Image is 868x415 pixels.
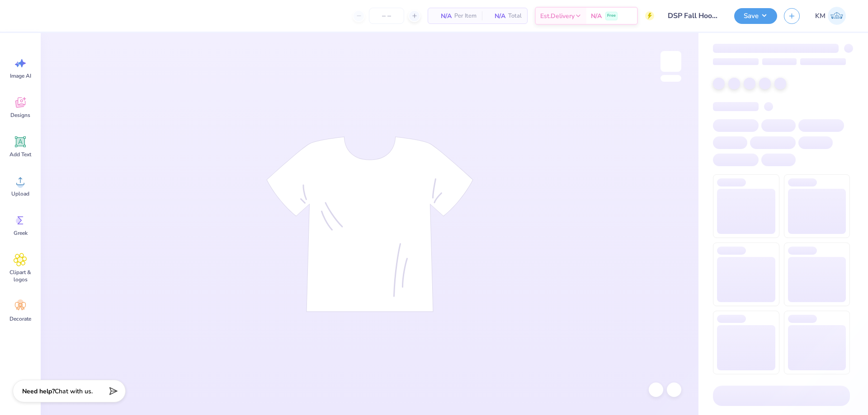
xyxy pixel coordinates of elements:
[540,11,575,21] span: Est. Delivery
[10,112,30,119] span: Designs
[266,136,473,312] img: tee-skeleton.svg
[14,229,28,237] span: Greek
[734,8,777,24] button: Save
[508,11,522,21] span: Total
[10,72,31,79] span: Image AI
[434,11,452,21] span: N/A
[5,269,35,283] span: Clipart & logos
[591,11,602,21] span: N/A
[22,387,55,396] strong: Need help?
[811,7,850,25] a: KM
[454,11,476,21] span: Per Item
[55,387,93,396] span: Chat with us.
[828,7,846,25] img: Karl Michael Narciza
[607,13,616,19] span: Free
[9,151,31,158] span: Add Text
[369,8,404,24] input: – –
[9,315,31,322] span: Decorate
[815,11,826,21] span: KM
[661,7,727,25] input: Untitled Design
[487,11,505,21] span: N/A
[11,190,29,197] span: Upload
